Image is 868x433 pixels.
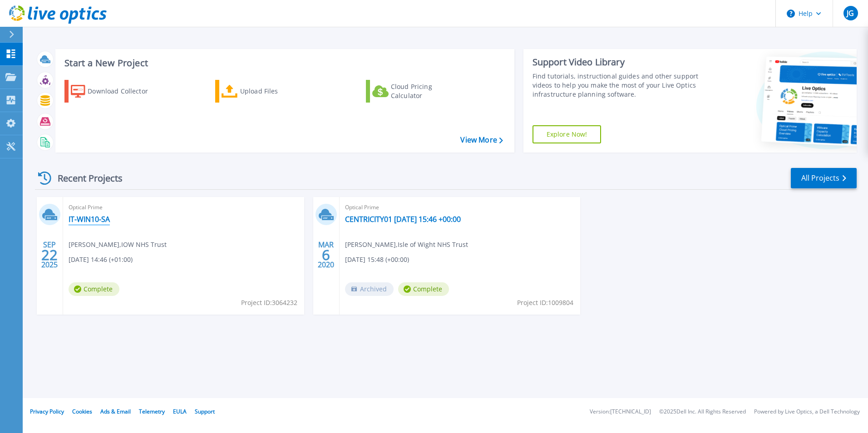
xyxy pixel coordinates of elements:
a: IT-WIN10-SA [69,215,110,224]
div: Support Video Library [533,56,702,68]
div: Find tutorials, instructional guides and other support videos to help you make the most of your L... [533,72,702,99]
div: Recent Projects [35,167,135,189]
div: Download Collector [88,82,160,100]
li: Version: [TECHNICAL_ID] [590,409,651,415]
span: Project ID: 3064232 [241,298,297,308]
div: Upload Files [240,82,313,100]
span: Optical Prime [69,202,299,212]
div: MAR 2020 [317,238,335,271]
a: Explore Now! [533,125,602,143]
span: [DATE] 14:46 (+01:00) [69,255,133,265]
a: Ads & Email [100,408,131,415]
a: Upload Files [215,80,316,103]
span: [PERSON_NAME] , IOW NHS Trust [69,240,167,250]
span: 6 [322,251,330,259]
a: View More [460,136,503,144]
div: Cloud Pricing Calculator [391,82,464,100]
li: © 2025 Dell Inc. All Rights Reserved [659,409,746,415]
a: EULA [173,408,187,415]
span: 22 [41,251,58,259]
span: [PERSON_NAME] , Isle of Wight NHS Trust [345,240,468,250]
a: Download Collector [64,80,166,103]
a: All Projects [791,168,857,188]
span: Archived [345,282,394,296]
a: Cloud Pricing Calculator [366,80,467,103]
a: Telemetry [139,408,165,415]
h3: Start a New Project [64,58,503,68]
a: CENTRICITY01 [DATE] 15:46 +00:00 [345,215,461,224]
li: Powered by Live Optics, a Dell Technology [754,409,860,415]
div: SEP 2025 [41,238,58,271]
span: Complete [398,282,449,296]
span: Complete [69,282,119,296]
a: Cookies [72,408,92,415]
a: Privacy Policy [30,408,64,415]
span: [DATE] 15:48 (+00:00) [345,255,409,265]
span: JG [847,10,854,17]
a: Support [195,408,215,415]
span: Project ID: 1009804 [517,298,573,308]
span: Optical Prime [345,202,575,212]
